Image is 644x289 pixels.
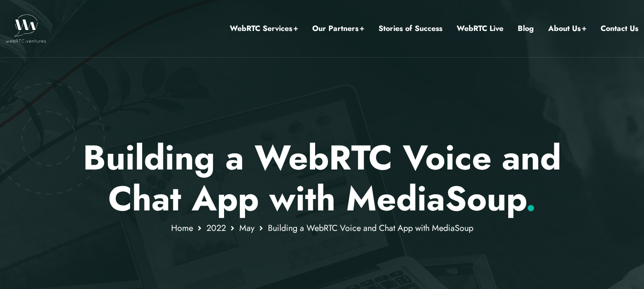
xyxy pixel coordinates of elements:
span: Building a WebRTC Voice and Chat App with MediaSoup [268,222,473,234]
a: May [239,222,255,234]
a: WebRTC Live [457,22,503,35]
a: Blog [518,22,534,35]
a: About Us [548,22,586,35]
a: WebRTC Services [230,22,298,35]
a: Stories of Success [378,22,442,35]
p: Building a WebRTC Voice and Chat App with MediaSoup [43,137,601,219]
span: . [525,174,536,223]
a: Home [171,222,193,234]
a: 2022 [206,222,226,234]
a: Our Partners [312,22,364,35]
a: Contact Us [601,22,638,35]
img: WebRTC.ventures [6,14,46,43]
